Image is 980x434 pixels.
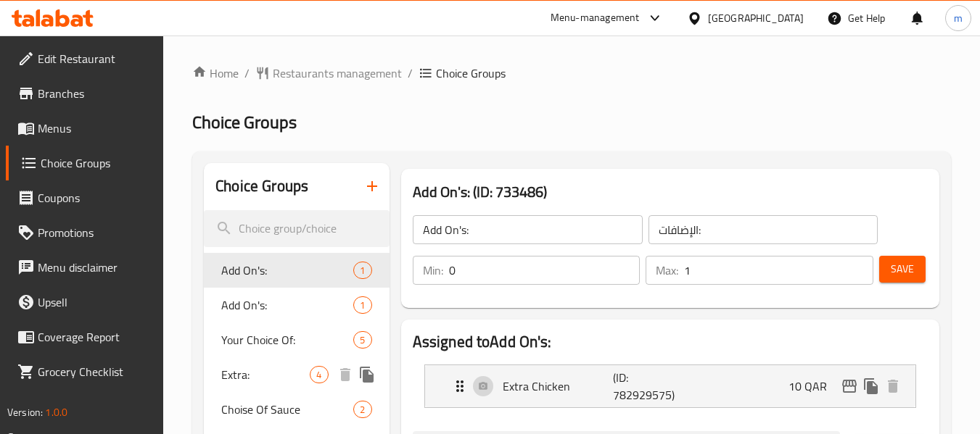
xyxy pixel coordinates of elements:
[425,365,915,407] div: Expand
[192,106,297,138] span: Choice Groups
[954,10,963,26] span: m
[6,76,164,111] a: Branches
[41,154,152,172] span: Choice Groups
[38,363,152,380] span: Grocery Checklist
[215,175,308,197] h2: Choice Groups
[353,401,371,418] div: Choices
[879,256,926,283] button: Save
[221,401,353,418] span: Choise Of Sauce
[354,299,371,312] span: 1
[255,64,402,82] a: Restaurants management
[413,359,928,414] li: Expand
[656,262,678,279] p: Max:
[503,377,614,395] p: Extra Chicken
[436,64,506,82] span: Choice Groups
[354,403,371,417] span: 2
[6,180,164,215] a: Coupons
[204,392,389,427] div: Choise Of Sauce2
[882,375,904,397] button: delete
[413,331,928,353] h2: Assigned to Add On's:
[221,262,353,279] span: Add On's:
[354,333,371,347] span: 5
[788,377,839,395] p: 10 QAR
[6,146,164,180] a: Choice Groups
[244,64,250,82] li: /
[839,375,860,397] button: edit
[38,85,152,102] span: Branches
[6,354,164,389] a: Grocery Checklist
[204,288,389,322] div: Add On's:1
[551,9,640,27] div: Menu-management
[6,215,164,250] a: Promotions
[310,368,327,382] span: 4
[413,180,928,204] h3: Add On's: (ID: 733486)
[38,224,152,241] span: Promotions
[7,403,43,422] span: Version:
[38,189,152,206] span: Coupons
[613,369,687,404] p: (ID: 782929575)
[204,253,389,288] div: Add On's:1
[353,262,371,279] div: Choices
[204,322,389,357] div: Your Choice Of:5
[204,357,389,392] div: Extra:4deleteduplicate
[891,260,914,278] span: Save
[6,250,164,285] a: Menu disclaimer
[192,64,951,82] nav: breadcrumb
[708,10,804,26] div: [GEOGRAPHIC_DATA]
[221,296,353,314] span: Add On's:
[45,403,67,422] span: 1.0.0
[334,364,356,385] button: delete
[6,320,164,354] a: Coverage Report
[38,259,152,276] span: Menu disclaimer
[6,285,164,320] a: Upsell
[204,210,389,247] input: search
[38,50,152,67] span: Edit Restaurant
[192,64,239,82] a: Home
[221,366,310,383] span: Extra:
[6,41,164,76] a: Edit Restaurant
[353,296,371,314] div: Choices
[6,111,164,146] a: Menus
[408,64,413,82] li: /
[356,364,378,385] button: duplicate
[860,375,882,397] button: duplicate
[38,120,152,137] span: Menus
[221,331,353,349] span: Your Choice Of:
[273,64,402,82] span: Restaurants management
[354,264,371,277] span: 1
[38,293,152,311] span: Upsell
[423,262,443,279] p: Min:
[38,328,152,346] span: Coverage Report
[310,366,328,383] div: Choices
